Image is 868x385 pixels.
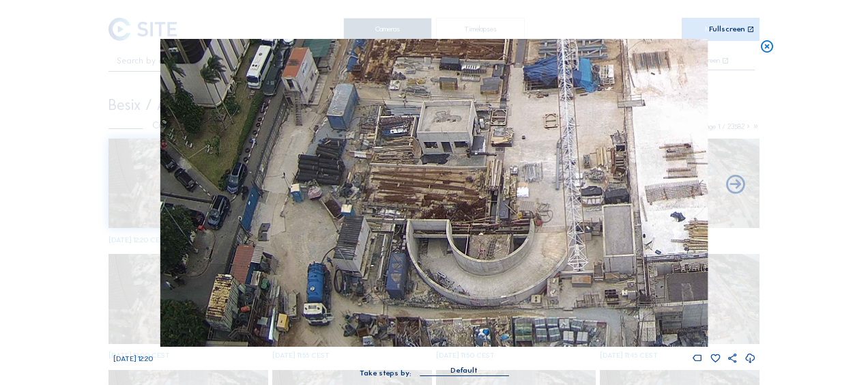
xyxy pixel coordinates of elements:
span: [DATE] 12:20 [113,354,153,363]
div: Default [420,365,508,375]
div: Take steps by: [360,369,411,377]
div: Fullscreen [709,25,745,33]
img: Image [160,39,708,347]
i: Back [724,174,747,197]
div: Default [450,365,478,377]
